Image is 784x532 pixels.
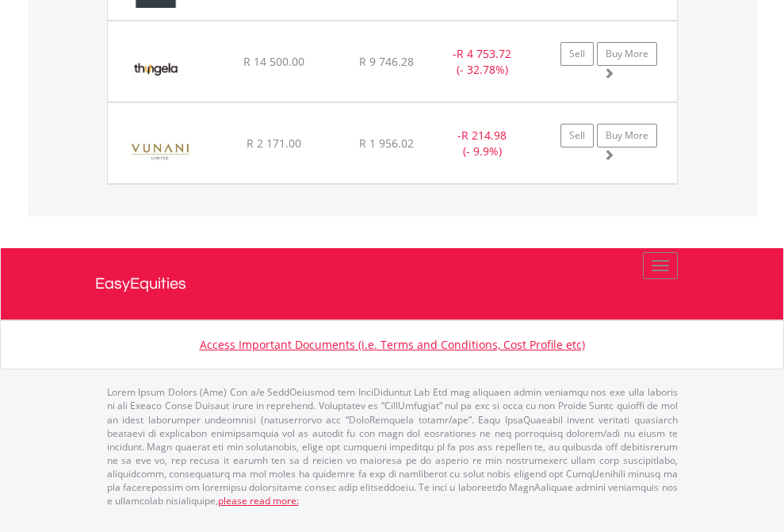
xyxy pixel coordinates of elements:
[218,494,299,507] a: please read more:
[200,337,585,352] a: Access Important Documents (i.e. Terms and Conditions, Cost Profile etc)
[457,46,511,61] span: R 4 753.72
[433,46,532,78] div: - (- 32.78%)
[597,42,657,66] a: Buy More
[461,128,507,143] span: R 214.98
[359,136,414,151] span: R 1 956.02
[116,41,196,98] img: EQU.ZA.TGA.png
[243,54,304,69] span: R 14 500.00
[247,136,301,151] span: R 2 171.00
[116,123,205,179] img: EQU.ZA.VUN.png
[433,128,532,159] div: - (- 9.9%)
[359,54,414,69] span: R 9 746.28
[597,124,657,147] a: Buy More
[107,385,678,507] p: Lorem Ipsum Dolors (Ame) Con a/e SeddOeiusmod tem InciDiduntut Lab Etd mag aliquaen admin veniamq...
[560,42,594,66] a: Sell
[560,124,594,147] a: Sell
[95,248,690,320] a: EasyEquities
